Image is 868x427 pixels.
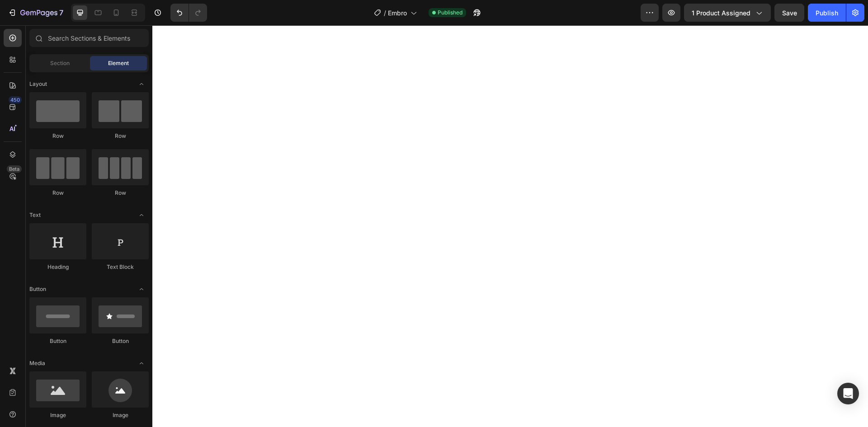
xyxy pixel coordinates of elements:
[837,383,859,404] div: Open Intercom Messenger
[388,8,407,18] span: Embro
[4,4,67,22] button: 7
[9,96,22,103] div: 450
[692,8,750,18] span: 1 product assigned
[29,80,47,88] span: Layout
[134,77,149,91] span: Toggle open
[684,4,771,22] button: 1 product assigned
[438,9,462,17] span: Published
[92,337,149,345] div: Button
[92,132,149,140] div: Row
[29,189,86,197] div: Row
[152,25,868,427] iframe: Design area
[29,359,45,367] span: Media
[29,411,86,419] div: Image
[170,4,207,22] div: Undo/Redo
[782,9,797,17] span: Save
[29,285,46,293] span: Button
[50,59,70,67] span: Section
[384,8,386,18] span: /
[816,8,838,18] div: Publish
[29,29,149,47] input: Search Sections & Elements
[92,263,149,271] div: Text Block
[7,165,22,173] div: Beta
[808,4,846,22] button: Publish
[108,59,129,67] span: Element
[29,211,41,219] span: Text
[774,4,804,22] button: Save
[29,263,86,271] div: Heading
[29,132,86,140] div: Row
[134,356,149,371] span: Toggle open
[134,208,149,222] span: Toggle open
[59,7,63,18] p: 7
[92,411,149,419] div: Image
[29,337,86,345] div: Button
[92,189,149,197] div: Row
[134,282,149,296] span: Toggle open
